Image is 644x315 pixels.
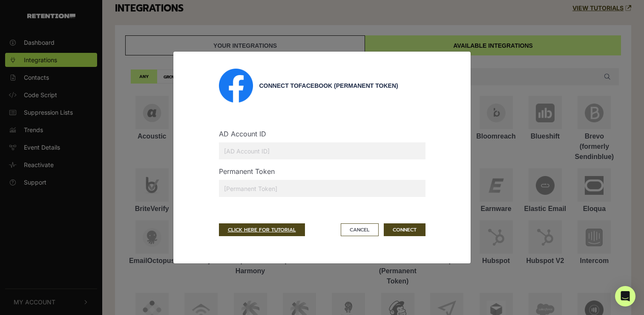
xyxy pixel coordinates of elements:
[341,223,379,236] button: Cancel
[219,223,305,236] a: CLICK HERE FOR TUTORIAL
[219,166,275,176] label: Permanent Token
[299,82,398,89] span: Facebook (Permanent Token)
[259,81,425,90] div: Connect to
[219,142,425,159] input: [AD Account ID]
[615,286,635,306] div: Open Intercom Messenger
[384,223,425,236] button: CONNECT
[219,69,253,103] img: Facebook (Permanent Token)
[219,129,266,139] label: AD Account ID
[219,180,425,197] input: [Permanent Token]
